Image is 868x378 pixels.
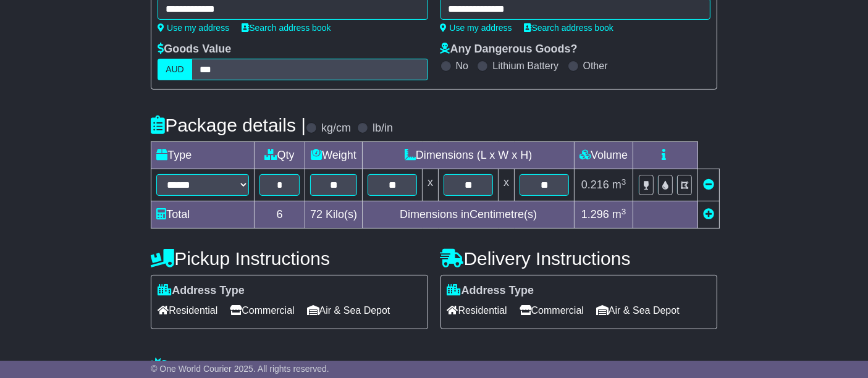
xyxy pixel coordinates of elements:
h4: Pickup Instructions [151,248,428,269]
span: m [612,208,626,220]
span: 72 [310,208,322,220]
span: m [612,178,626,191]
a: Search address book [242,23,331,33]
sup: 3 [622,177,626,187]
td: Total [151,201,255,229]
label: kg/cm [321,122,351,135]
td: Dimensions (L x W x H) [363,142,575,169]
span: Residential [447,301,507,320]
label: Address Type [447,284,534,298]
td: x [423,169,439,201]
label: Any Dangerous Goods? [440,43,578,56]
span: Air & Sea Depot [307,301,390,320]
td: Weight [305,142,363,169]
label: Address Type [158,284,245,298]
h4: Delivery Instructions [440,248,717,269]
a: Search address book [525,23,613,33]
a: Add new item [703,208,714,220]
a: Use my address [158,23,229,33]
a: Use my address [440,23,512,33]
h4: Package details | [151,115,306,135]
label: Lithium Battery [492,60,558,72]
h4: Warranty & Insurance [151,357,717,377]
label: lb/in [373,122,393,135]
label: AUD [158,59,192,80]
label: No [456,60,468,72]
span: Commercial [520,301,584,320]
label: Goods Value [158,43,231,56]
span: Air & Sea Depot [596,301,680,320]
td: Qty [255,142,305,169]
td: Type [151,142,255,169]
td: x [499,169,515,201]
span: 1.296 [581,208,609,220]
a: Remove this item [703,178,714,191]
span: 0.216 [581,178,609,191]
td: Kilo(s) [305,201,363,229]
td: 6 [255,201,305,229]
sup: 3 [622,207,626,216]
span: © One World Courier 2025. All rights reserved. [151,364,329,374]
span: Commercial [230,301,294,320]
td: Dimensions in Centimetre(s) [363,201,575,229]
label: Other [583,60,608,72]
td: Volume [575,142,633,169]
span: Residential [158,301,217,320]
